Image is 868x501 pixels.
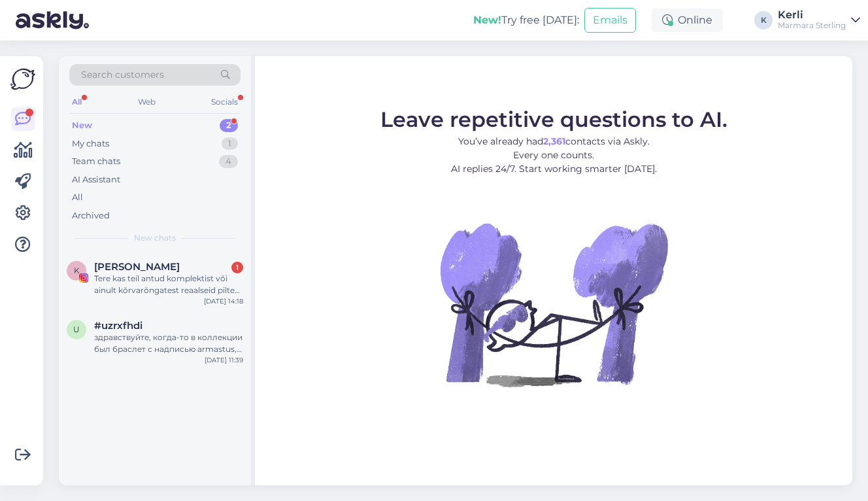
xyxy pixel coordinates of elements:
div: Online [652,9,723,32]
div: Marmara Sterling [778,20,846,31]
div: AI Assistant [72,173,120,186]
div: [DATE] 14:18 [204,296,243,306]
b: New! [473,14,501,26]
span: K [74,266,80,275]
div: Archived [72,209,110,222]
p: You’ve already had contacts via Askly. Every one counts. AI replies 24/7. Start working smarter [... [380,135,727,176]
div: K [754,11,773,29]
span: New chats [134,232,176,244]
div: 4 [219,155,238,168]
a: KerliMarmara Sterling [778,10,860,31]
img: No Chat active [436,186,671,422]
b: 2,361 [543,135,565,147]
div: [DATE] 11:39 [205,355,243,365]
div: New [72,119,92,132]
img: Askly Logo [10,67,35,92]
span: Kristi Ait [94,261,180,273]
div: All [69,94,84,111]
span: #uzrxfhdi [94,320,142,332]
div: 2 [220,119,238,132]
div: All [72,191,83,204]
button: Emails [584,8,636,33]
div: My chats [72,137,109,150]
div: здравствуйте, когда-то в коллекции был браслет с надписью armastus, его можно как-то приобрести п... [94,332,243,355]
div: 1 [231,262,243,273]
div: Kerli [778,10,846,20]
div: 1 [222,137,238,150]
span: Search customers [81,68,164,82]
div: Socials [209,94,241,111]
div: Web [135,94,158,111]
span: u [73,324,80,334]
div: Try free [DATE]: [473,12,579,28]
div: Tere kas teil antud komplektist või ainult kõrvarõngatest reaalseid pilte pole? 🙂 [94,273,243,296]
div: Team chats [72,155,120,168]
span: Leave repetitive questions to AI. [380,107,727,132]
